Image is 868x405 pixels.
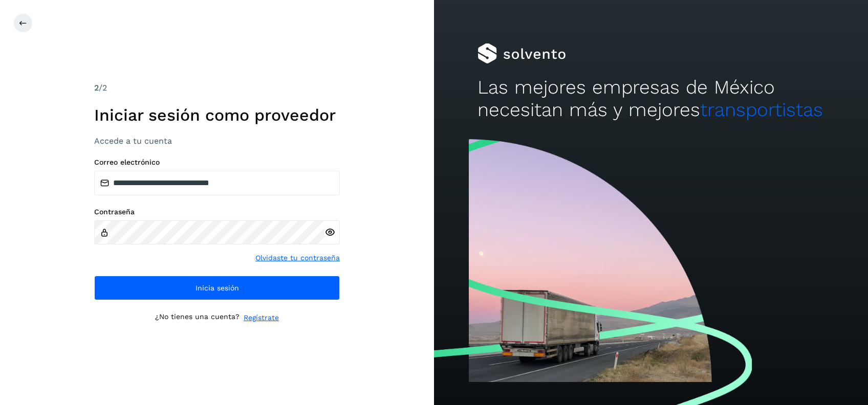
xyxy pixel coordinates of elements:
h2: Las mejores empresas de México necesitan más y mejores [478,76,824,122]
span: transportistas [700,99,823,121]
h3: Accede a tu cuenta [94,136,340,146]
h1: Iniciar sesión como proveedor [94,105,340,125]
span: 2 [94,83,99,93]
p: ¿No tienes una cuenta? [155,312,240,323]
a: Olvidaste tu contraseña [255,253,340,263]
button: Inicia sesión [94,276,340,300]
a: Regístrate [244,312,279,323]
label: Contraseña [94,208,340,216]
span: Inicia sesión [196,284,239,291]
div: /2 [94,82,340,94]
label: Correo electrónico [94,158,340,167]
